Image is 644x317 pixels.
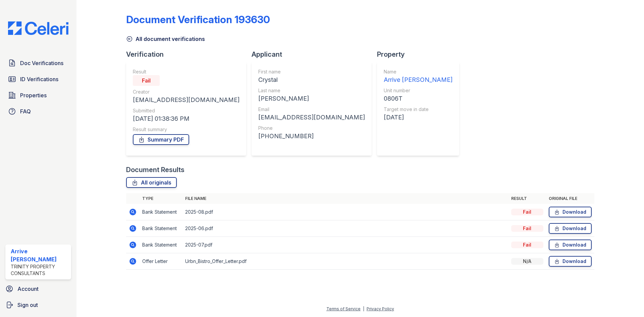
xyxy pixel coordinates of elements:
div: [PHONE_NUMBER] [258,131,365,141]
a: Doc Verifications [5,56,71,70]
div: [PERSON_NAME] [258,94,365,103]
div: [DATE] 01:38:36 PM [133,114,239,123]
span: Sign out [17,301,38,309]
td: 2025-08.pdf [182,204,508,220]
td: Bank Statement [140,237,182,253]
div: Trinity Property Consultants [11,263,68,277]
a: Download [549,256,592,267]
td: Urbn_Bistro_Offer_Letter.pdf [182,253,508,270]
div: [EMAIL_ADDRESS][DOMAIN_NAME] [258,113,365,122]
div: First name [258,68,365,75]
th: Original file [546,193,594,204]
td: Bank Statement [140,204,182,220]
div: Fail [511,225,543,232]
th: File name [182,193,508,204]
img: CE_Logo_Blue-a8612792a0a2168367f1c8372b55b34899dd931a85d93a1a3d3e32e68fde9ad4.png [3,21,74,35]
div: Last name [258,87,365,94]
td: Offer Letter [140,253,182,270]
a: Summary PDF [133,134,189,145]
div: Creator [133,89,239,95]
a: Download [549,207,592,217]
a: All originals [126,177,177,188]
a: Properties [5,89,71,102]
div: Result [133,68,239,75]
div: Document Verification 193630 [126,13,270,25]
td: Bank Statement [140,220,182,237]
div: 0806T [384,94,452,103]
div: [DATE] [384,113,452,122]
a: Sign out [3,298,74,312]
div: Arrive [PERSON_NAME] [11,247,68,263]
a: Account [3,282,74,296]
span: ID Verifications [20,75,58,83]
div: N/A [511,258,543,265]
td: 2025-07.pdf [182,237,508,253]
span: Account [17,285,39,293]
div: Arrive [PERSON_NAME] [384,75,452,85]
div: Target move in date [384,106,452,113]
div: Fail [133,75,160,86]
div: Crystal [258,75,365,85]
a: Privacy Policy [367,306,394,311]
div: Name [384,68,452,75]
div: | [363,306,364,311]
div: Verification [126,50,252,59]
div: [EMAIL_ADDRESS][DOMAIN_NAME] [133,95,239,105]
a: Name Arrive [PERSON_NAME] [384,68,452,85]
div: Phone [258,125,365,131]
th: Type [140,193,182,204]
div: Property [377,50,465,59]
a: Download [549,240,592,250]
div: Result summary [133,126,239,133]
div: Fail [511,242,543,248]
div: Fail [511,209,543,215]
a: FAQ [5,105,71,118]
div: Applicant [252,50,377,59]
div: Unit number [384,87,452,94]
div: Email [258,106,365,113]
a: All document verifications [126,35,205,43]
th: Result [508,193,546,204]
span: Properties [20,91,47,99]
span: FAQ [20,107,31,115]
span: Doc Verifications [20,59,63,67]
a: Download [549,223,592,234]
a: ID Verifications [5,72,71,86]
div: Document Results [126,165,184,174]
td: 2025-06.pdf [182,220,508,237]
div: Submitted [133,107,239,114]
a: Terms of Service [326,306,361,311]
